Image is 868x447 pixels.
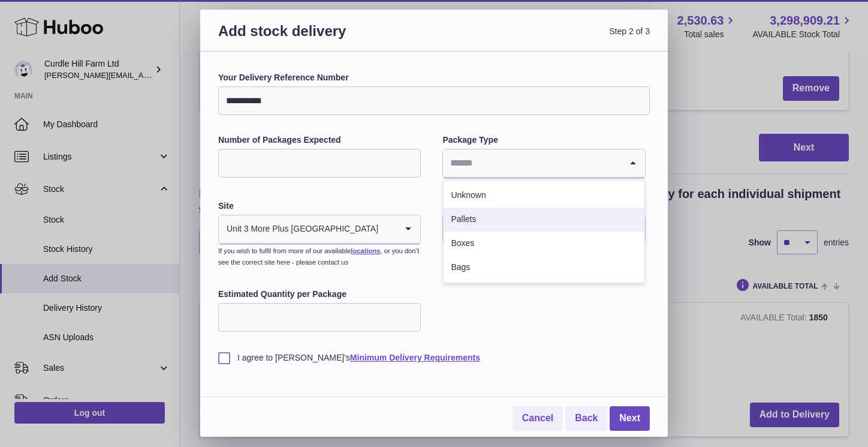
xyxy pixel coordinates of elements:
[610,406,650,431] a: Next
[351,247,380,254] a: locations
[443,149,620,177] input: Search for option
[218,72,650,83] label: Your Delivery Reference Number
[443,149,644,178] div: Search for option
[218,200,421,212] label: Site
[219,215,379,243] span: Unit 3 More Plus [GEOGRAPHIC_DATA]
[434,22,650,55] span: Step 2 of 3
[444,256,644,280] li: Bags
[218,22,434,55] h3: Add stock delivery
[444,184,644,208] li: Unknown
[444,208,644,232] li: Pallets
[218,134,421,146] label: Number of Packages Expected
[513,406,563,431] a: Cancel
[219,215,420,244] div: Search for option
[442,200,645,212] label: Expected Delivery Date
[444,232,644,256] li: Boxes
[565,406,607,431] a: Back
[350,353,480,362] a: Minimum Delivery Requirements
[218,247,419,266] small: If you wish to fulfil from more of our available , or you don’t see the correct site here - pleas...
[442,134,645,146] label: Package Type
[218,352,650,364] label: I agree to [PERSON_NAME]'s
[379,215,396,243] input: Search for option
[218,289,421,300] label: Estimated Quantity per Package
